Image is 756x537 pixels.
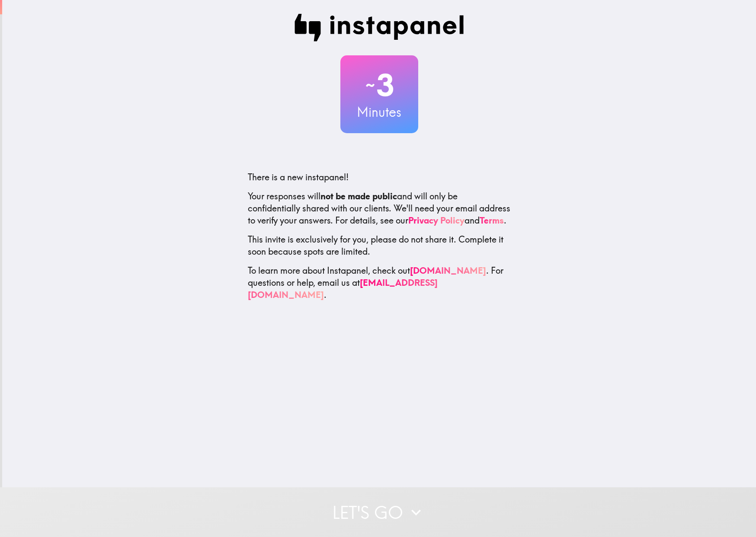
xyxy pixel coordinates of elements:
[248,277,438,300] a: [EMAIL_ADDRESS][DOMAIN_NAME]
[410,265,486,276] a: [DOMAIN_NAME]
[364,72,376,98] span: ~
[248,172,349,182] span: There is a new instapanel!
[320,191,397,201] b: not be made public
[480,215,504,226] a: Terms
[408,215,464,226] a: Privacy Policy
[248,233,511,258] p: This invite is exclusively for you, please do not share it. Complete it soon because spots are li...
[340,67,418,103] h2: 3
[340,103,418,121] h3: Minutes
[248,265,511,301] p: To learn more about Instapanel, check out . For questions or help, email us at .
[295,14,464,42] img: Instapanel
[248,190,511,227] p: Your responses will and will only be confidentially shared with our clients. We'll need your emai...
